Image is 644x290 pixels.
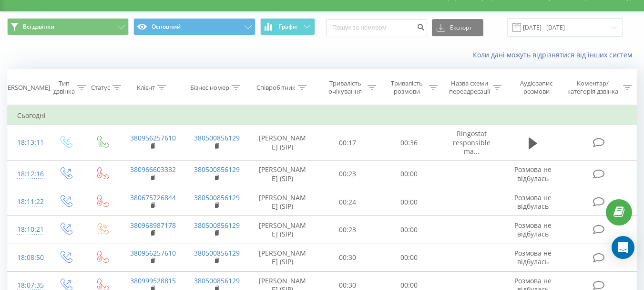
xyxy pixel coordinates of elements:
a: 380956257610 [130,248,176,258]
button: Графік [260,18,315,35]
td: 00:00 [378,216,440,244]
a: 380675726844 [130,193,176,202]
a: 380999528815 [130,276,176,285]
td: Сьогодні [8,106,637,125]
span: Ringostat responsible ma... [453,129,491,155]
td: 00:36 [378,125,440,161]
a: 380500856129 [194,248,240,258]
td: 00:30 [317,244,378,271]
td: [PERSON_NAME] (SIP) [248,160,317,188]
div: Аудіозапис розмови [512,79,561,96]
a: 380956257610 [130,133,176,142]
div: Тип дзвінка [53,79,75,96]
div: 18:11:22 [17,193,37,211]
a: 380500856129 [194,276,240,285]
a: 380966603332 [130,165,176,174]
div: [PERSON_NAME] [2,84,50,92]
td: 00:24 [317,188,378,216]
input: Пошук за номером [326,19,427,36]
td: 00:17 [317,125,378,161]
div: Назва схеми переадресації [449,79,491,96]
td: 00:00 [378,188,440,216]
div: Open Intercom Messenger [612,236,634,259]
a: 380500856129 [194,133,240,142]
td: [PERSON_NAME] (SIP) [248,125,317,161]
button: Основний [133,18,255,35]
div: Коментар/категорія дзвінка [565,79,621,96]
div: Тривалість розмови [387,79,427,96]
div: Співробітник [256,84,296,92]
div: 18:10:21 [17,220,37,239]
td: 00:23 [317,160,378,188]
span: Розмова не відбулась [514,221,552,238]
td: 00:00 [378,244,440,271]
td: 00:00 [378,160,440,188]
div: Клієнт [137,84,155,92]
div: 18:08:50 [17,248,37,267]
td: [PERSON_NAME] (SIP) [248,216,317,244]
td: 00:23 [317,216,378,244]
a: 380500856129 [194,165,240,174]
button: Всі дзвінки [7,18,129,35]
button: Експорт [432,19,483,36]
span: Розмова не відбулась [514,248,552,266]
a: 380500856129 [194,221,240,230]
div: Тривалість очікування [326,79,365,96]
div: Бізнес номер [190,84,229,92]
td: [PERSON_NAME] (SIP) [248,244,317,271]
td: [PERSON_NAME] (SIP) [248,188,317,216]
a: Коли дані можуть відрізнятися вiд інших систем [473,50,637,59]
span: Всі дзвінки [23,23,54,31]
div: 18:13:11 [17,133,37,152]
div: Статус [91,84,110,92]
span: Розмова не відбулась [514,193,552,211]
span: Графік [279,23,297,30]
a: 380500856129 [194,193,240,202]
a: 380968987178 [130,221,176,230]
span: Розмова не відбулась [514,165,552,183]
div: 18:12:16 [17,165,37,183]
